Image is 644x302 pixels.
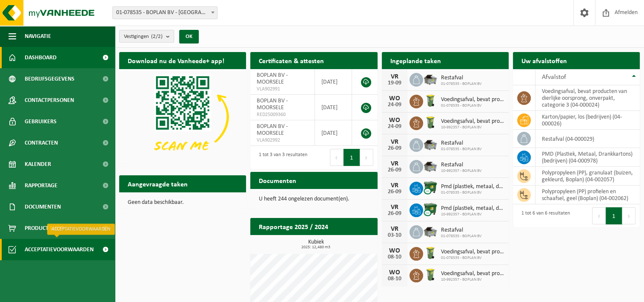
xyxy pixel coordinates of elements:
[441,103,504,108] span: 01-078535 - BOPLAN BV
[315,69,352,95] td: [DATE]
[423,246,438,260] img: WB-0140-HPE-GN-50
[257,111,308,118] span: RED25009360
[441,205,504,212] span: Pmd (plastiek, metaal, drankkartons) (bedrijven)
[386,276,403,282] div: 08-10
[257,86,308,93] span: VLA902991
[257,72,288,85] span: BOPLAN BV - MOORSELE
[423,224,438,238] img: WB-5000-GAL-GY-01
[535,111,640,130] td: karton/papier, los (bedrijven) (04-000026)
[535,130,640,148] td: restafval (04-000029)
[315,120,352,146] td: [DATE]
[25,132,58,154] span: Contracten
[25,111,57,132] span: Gebruikers
[330,149,343,166] button: Previous
[119,69,246,165] img: Download de VHEPlus App
[255,239,377,250] h3: Kubiek
[382,52,449,69] h2: Ingeplande taken
[255,245,377,250] span: 2025: 12,480 m3
[25,175,57,196] span: Rapportage
[441,190,504,195] span: 01-078535 - BOPLAN BV
[386,73,403,80] div: VR
[124,30,163,43] span: Vestigingen
[441,270,504,277] span: Voedingsafval, bevat producten van dierlijke oorsprong, onverpakt, categorie 3
[250,172,305,189] h2: Documenten
[423,180,438,195] img: WB-1100-CU
[119,30,174,43] button: Vestigingen(2/2)
[112,6,218,19] span: 01-078535 - BOPLAN BV - MOORSELE
[119,175,196,192] h2: Aangevraagde taken
[441,277,504,282] span: 10-992357 - BOPLAN BV
[128,200,238,206] p: Geen data beschikbaar.
[513,52,575,69] h2: Uw afvalstoffen
[386,211,403,217] div: 26-09
[441,75,482,81] span: Restafval
[423,267,438,282] img: WB-0140-HPE-GN-50
[25,218,63,239] span: Product Shop
[423,72,438,86] img: WB-5000-GAL-GY-01
[386,247,403,254] div: WO
[386,189,403,195] div: 26-09
[441,125,504,130] span: 10-992357 - BOPLAN BV
[25,239,94,260] span: Acceptatievoorwaarden
[441,227,482,234] span: Restafval
[423,115,438,130] img: WB-0140-HPE-GN-50
[386,145,403,151] div: 26-09
[386,204,403,211] div: VR
[441,256,504,261] span: 01-078535 - BOPLAN BV
[257,137,308,144] span: VLA902992
[386,117,403,124] div: WO
[250,218,337,235] h2: Rapportage 2025 / 2024
[423,159,438,173] img: WB-5000-GAL-GY-01
[622,207,635,224] button: Next
[360,149,373,166] button: Next
[542,74,566,81] span: Afvalstof
[314,235,377,252] a: Bekijk rapportage
[151,34,163,39] count: (2/2)
[259,196,369,202] p: U heeft 244 ongelezen document(en).
[535,167,640,186] td: polypropyleen (PP), granulaat (buizen, gekleurd, Boplan) (04-002057)
[517,206,570,225] div: 1 tot 6 van 6 resultaten
[423,93,438,108] img: WB-0140-HPE-GN-50
[535,85,640,111] td: voedingsafval, bevat producten van dierlijke oorsprong, onverpakt, categorie 3 (04-000024)
[386,80,403,86] div: 19-09
[25,196,61,218] span: Documenten
[386,232,403,238] div: 03-10
[25,154,51,175] span: Kalender
[441,140,482,147] span: Restafval
[386,254,403,260] div: 08-10
[386,167,403,173] div: 26-09
[386,102,403,108] div: 24-09
[441,249,504,256] span: Voedingsafval, bevat producten van dierlijke oorsprong, onverpakt, categorie 3
[343,149,360,166] button: 1
[592,207,606,224] button: Previous
[113,7,217,19] span: 01-078535 - BOPLAN BV - MOORSELE
[535,148,640,167] td: PMD (Plastiek, Metaal, Drankkartons) (bedrijven) (04-000978)
[606,207,622,224] button: 1
[386,124,403,130] div: 24-09
[386,160,403,167] div: VR
[386,269,403,276] div: WO
[386,95,403,102] div: WO
[441,147,482,152] span: 01-078535 - BOPLAN BV
[441,183,504,190] span: Pmd (plastiek, metaal, drankkartons) (bedrijven)
[386,182,403,189] div: VR
[441,212,504,217] span: 10-992357 - BOPLAN BV
[535,186,640,204] td: polypropyleen (PP) profielen en schaafsel, geel (Boplan) (04-002062)
[423,202,438,217] img: WB-1100-CU
[386,226,403,232] div: VR
[315,95,352,120] td: [DATE]
[441,81,482,87] span: 01-078535 - BOPLAN BV
[441,162,482,168] span: Restafval
[441,234,482,239] span: 01-078535 - BOPLAN BV
[250,52,332,69] h2: Certificaten & attesten
[119,52,233,69] h2: Download nu de Vanheede+ app!
[257,98,288,111] span: BOPLAN BV - MOORSELE
[25,47,57,68] span: Dashboard
[441,118,504,125] span: Voedingsafval, bevat producten van dierlijke oorsprong, onverpakt, categorie 3
[25,68,74,90] span: Bedrijfsgegevens
[257,123,288,136] span: BOPLAN BV - MOORSELE
[179,30,199,44] button: OK
[386,139,403,145] div: VR
[255,148,307,167] div: 1 tot 3 van 3 resultaten
[25,26,51,47] span: Navigatie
